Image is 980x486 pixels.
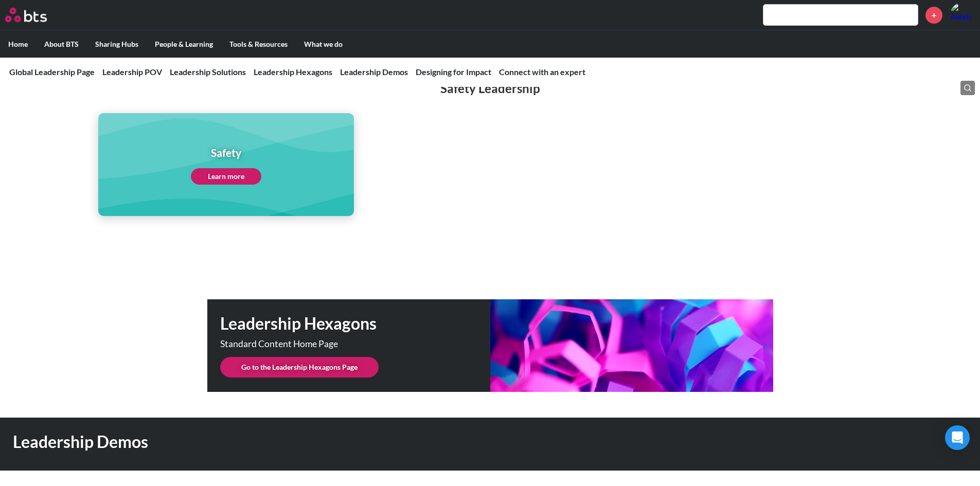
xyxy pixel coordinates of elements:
label: What we do [296,31,351,58]
a: Leadership Solutions [170,67,246,77]
a: Leadership Hexagons [254,67,332,77]
a: Learn more [191,168,261,185]
a: Leadership POV [102,67,162,77]
label: About BTS [36,31,87,58]
a: + [925,7,942,24]
div: Open Intercom Messenger [945,425,970,450]
label: Sharing Hubs [87,31,147,58]
label: People & Learning [147,31,221,58]
a: Go to the Leadership Hexagons Page [220,357,379,377]
a: Designing for Impact [416,67,491,77]
a: Go home [5,8,66,22]
a: Leadership Demos [340,67,408,77]
a: Global Leadership Page [9,67,95,77]
a: Profile [950,3,975,27]
label: Tools & Resources [221,31,296,58]
h1: Leadership Hexagons [220,312,490,335]
h1: Leadership Demos [13,430,681,454]
a: Connect with an expert [499,67,585,77]
img: Alexis Fernandez [950,3,975,27]
p: Standard Content Home Page [220,339,436,349]
h1: Safety [191,145,261,160]
img: BTS Logo [5,8,47,22]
